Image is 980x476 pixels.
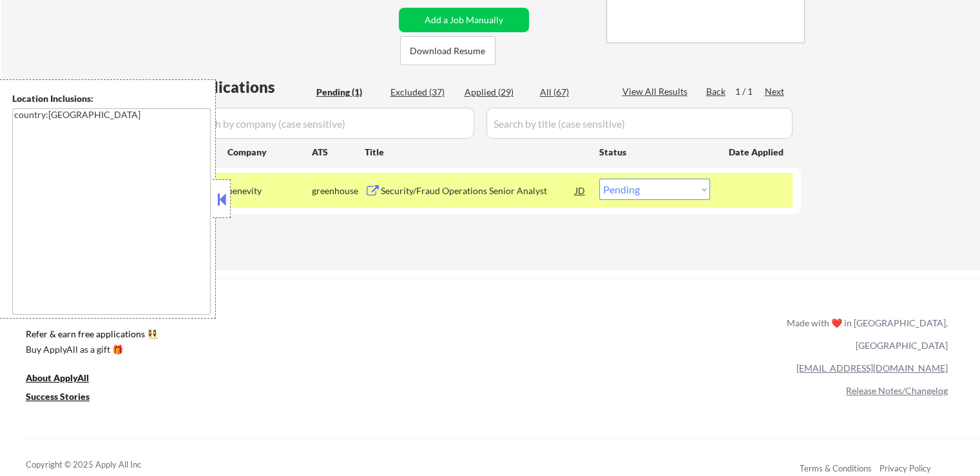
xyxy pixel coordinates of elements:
input: Search by company (case sensitive) [184,108,474,139]
a: Refer & earn free applications 👯‍♀️ [26,330,517,343]
a: Terms & Conditions [800,463,872,473]
a: Privacy Policy [879,463,931,473]
div: Company [227,146,312,159]
div: Applications [184,79,312,95]
div: Security/Fraud Operations Senior Analyst [381,184,575,197]
a: Release Notes/Changelog [846,385,948,396]
div: JD [574,179,587,202]
div: View All Results [622,85,691,98]
a: About ApplyAll [26,372,107,388]
div: Next [765,85,785,98]
div: Status [599,140,710,163]
a: Buy ApplyAll as a gift 🎁 [26,343,155,359]
div: Title [365,146,587,159]
div: benevity [227,184,312,197]
input: Search by title (case sensitive) [486,108,793,139]
a: [EMAIL_ADDRESS][DOMAIN_NAME] [796,362,948,373]
div: ATS [312,146,365,159]
a: Success Stories [26,390,107,406]
div: Made with ❤️ in [GEOGRAPHIC_DATA], [GEOGRAPHIC_DATA] [782,312,948,357]
div: Copyright © 2025 Apply All Inc [26,459,174,471]
div: Excluded (37) [390,86,455,99]
div: Back [706,85,727,98]
div: Applied (29) [465,86,529,99]
u: Success Stories [26,391,90,402]
button: Add a Job Manually [399,8,529,32]
div: greenhouse [312,184,365,197]
div: Location Inclusions: [12,92,211,105]
div: Pending (1) [316,86,381,99]
div: 1 / 1 [735,85,765,98]
u: About ApplyAll [26,372,89,383]
div: Buy ApplyAll as a gift 🎁 [26,345,155,354]
div: Date Applied [729,146,785,159]
div: All (67) [540,86,604,99]
button: Download Resume [400,36,495,65]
